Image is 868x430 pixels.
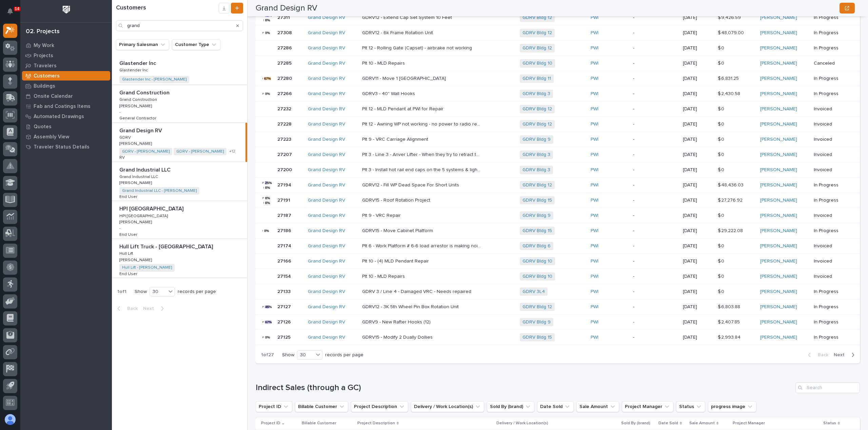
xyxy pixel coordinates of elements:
[814,289,849,295] p: In Progress
[116,20,243,31] input: Search
[34,124,52,130] p: Quotes
[277,318,292,325] p: 27126
[362,257,430,264] p: Plt 10 - (4) MLD Pendant Repair
[591,15,598,21] a: PWI
[308,152,345,158] a: Grand Design RV
[362,135,430,142] p: Plt 9 - VRC Carriage Alignment
[308,30,345,36] a: Grand Design RV
[718,151,726,158] p: $ 0
[119,226,121,231] p: -
[34,114,84,120] p: Automated Drawings
[20,71,112,81] a: Customers
[34,53,53,59] p: Projects
[814,91,849,97] p: In Progress
[633,152,677,158] p: -
[277,227,293,234] p: 27186
[522,228,552,234] a: GDRV Bldg 15
[718,90,742,97] p: $ 2,430.58
[20,40,112,50] a: My Work
[591,274,598,279] a: PWI
[633,304,677,310] p: -
[591,76,598,82] a: PWI
[591,289,598,295] a: PWI
[362,105,445,112] p: Plt 12 - MLD Pendant at PWI for Repair
[277,14,291,21] p: 27311
[683,15,712,21] p: [DATE]
[814,15,849,21] p: In Progress
[112,55,247,85] a: Glastender IncGlastender Inc Glastender IncGlastender Inc Glastender Inc - [PERSON_NAME]
[718,257,726,264] p: $ 0
[718,44,726,51] p: $ 0
[34,134,69,140] p: Assembly View
[362,59,406,66] p: Plt 10 - MLD Repairs
[683,167,712,173] p: [DATE]
[760,45,797,51] a: [PERSON_NAME]
[112,201,247,239] a: HPI [GEOGRAPHIC_DATA]HPI [GEOGRAPHIC_DATA] HPI [GEOGRAPHIC_DATA]HPI [GEOGRAPHIC_DATA] [PERSON_NAM...
[591,106,598,112] a: PWI
[814,45,849,51] p: In Progress
[814,243,849,249] p: Invoiced
[308,137,345,142] a: Grand Design RV
[718,181,745,188] p: $ 48,436.03
[591,30,598,36] a: PWI
[119,110,121,115] p: -
[122,77,186,82] a: Glastender Inc - [PERSON_NAME]
[633,258,677,264] p: -
[308,274,345,279] a: Grand Design RV
[760,289,797,295] a: [PERSON_NAME]
[119,270,139,276] p: End User
[683,198,712,203] p: [DATE]
[522,198,552,203] a: GDRV Bldg 15
[119,103,153,109] p: [PERSON_NAME]
[20,121,112,132] a: Quotes
[683,243,712,249] p: [DATE]
[34,93,73,99] p: Onsite Calendar
[119,193,139,199] p: End User
[522,152,550,158] a: GDRV Bldg 3
[308,15,345,21] a: Grand Design RV
[522,15,552,21] a: GDRV Bldg 12
[814,319,849,325] p: In Progress
[112,239,247,278] a: Hull Lift Truck - [GEOGRAPHIC_DATA]Hull Lift Truck - [GEOGRAPHIC_DATA] Hull LiftHull Lift [PERSON...
[256,223,860,239] tr: 2718627186 Grand Design RV GDRV15 - Move Cabinet PlatformGDRV15 - Move Cabinet Platform GDRV Bldg...
[522,319,551,325] a: GDRV Bldg 9
[119,67,149,73] p: Glastender Inc
[112,123,247,162] a: Grand Design RVGrand Design RV GDRVGDRV [PERSON_NAME][PERSON_NAME] GDRV - [PERSON_NAME] GDRV - [P...
[119,242,214,250] p: Hull Lift Truck - [GEOGRAPHIC_DATA]
[308,198,345,203] a: Grand Design RV
[256,86,860,101] tr: 2726627266 Grand Design RV GDRV3 - 40" Wall HooksGDRV3 - 40" Wall Hooks GDRV Bldg 3 PWI -[DATE]$ ...
[362,14,453,21] p: GDRV12 - Extend Cap Set System 10 Feet
[718,196,744,203] p: $ 27,276.92
[522,243,551,249] a: GDRV Bldg 6
[522,30,552,36] a: GDRV Bldg 12
[591,243,598,249] a: PWI
[256,178,860,193] tr: 2719427194 Grand Design RV GDRV12 - Fill WP Dead Space For Short UnitsGDRV12 - Fill WP Dead Space...
[814,304,849,310] p: In Progress
[119,96,158,102] p: Grand Construction
[683,319,712,325] p: [DATE]
[20,91,112,101] a: Onsite Calendar
[308,91,345,97] a: Grand Design RV
[814,30,849,36] p: In Progress
[633,121,677,127] p: -
[308,45,345,51] a: Grand Design RV
[277,333,292,340] p: 27125
[591,121,598,127] a: PWI
[718,211,726,219] p: $ 0
[119,165,172,173] p: Grand Industrial LLC
[362,29,434,36] p: GDRV12 - 6k Frame Rotation Unit
[119,173,159,179] p: Grand Industrial LLC
[277,242,293,249] p: 27174
[362,196,432,203] p: GDRV15 - Roof Rotation Project
[814,76,849,82] p: In Progress
[633,15,677,21] p: -
[277,59,293,66] p: 27285
[362,90,416,97] p: GDRV3 - 40" Wall Hooks
[591,198,598,203] a: PWI
[814,213,849,219] p: Invoiced
[277,135,293,142] p: 27223
[277,151,293,158] p: 27207
[277,303,292,310] p: 27127
[591,319,598,325] a: PWI
[718,120,726,127] p: $ 0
